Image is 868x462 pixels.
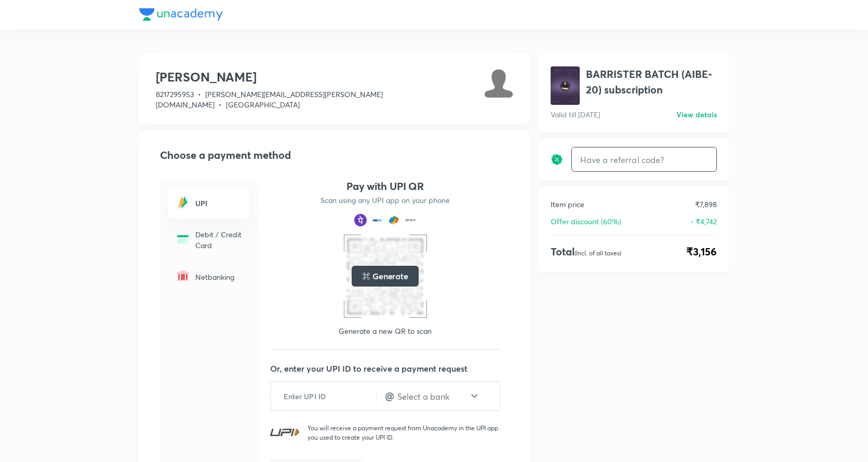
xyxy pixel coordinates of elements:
[371,214,383,226] img: payment method
[396,390,469,402] input: Select a bank
[551,153,563,166] img: discount
[551,216,621,227] p: Offer discount (60%)
[160,147,513,163] h2: Choose a payment method
[175,231,191,248] img: -
[551,199,584,210] p: Item price
[690,216,717,227] p: - ₹4,742
[219,100,222,110] span: •
[156,89,194,99] span: 8217295953
[354,214,367,226] img: payment method
[385,388,394,404] h4: @
[175,194,191,211] img: -
[695,199,717,210] p: ₹7,898
[404,214,417,226] img: payment method
[270,362,513,375] p: Or, enter your UPI ID to receive a payment request
[308,424,501,442] p: You will receive a payment request from Unacademy in the UPI app you used to create your UPI ID.
[572,147,716,172] input: Have a referral code?
[271,384,376,409] input: Enter UPI ID
[195,271,243,282] p: Netbanking
[551,66,580,105] img: avatar
[575,249,621,257] p: (Incl. of all taxes)
[388,214,400,226] img: payment method
[156,69,484,85] h3: [PERSON_NAME]
[346,180,424,193] h4: Pay with UPI QR
[270,429,299,436] img: UPI
[198,89,201,99] span: •
[586,66,717,98] h1: BARRISTER BATCH (AIBE-20) subscription
[686,244,717,260] span: ₹3,156
[339,326,432,336] p: Generate a new QR to scan
[372,270,408,282] h5: Generate
[551,109,600,120] p: Valid till [DATE]
[484,69,513,98] img: Avatar
[676,109,717,120] h6: View detais
[551,244,621,260] h4: Total
[195,198,243,209] h6: UPI
[156,89,383,110] span: [PERSON_NAME][EMAIL_ADDRESS][PERSON_NAME][DOMAIN_NAME]
[362,272,370,280] img: loading..
[175,267,191,284] img: -
[195,229,243,251] p: Debit / Credit Card
[321,195,450,206] p: Scan using any UPI app on your phone
[226,100,300,110] span: [GEOGRAPHIC_DATA]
